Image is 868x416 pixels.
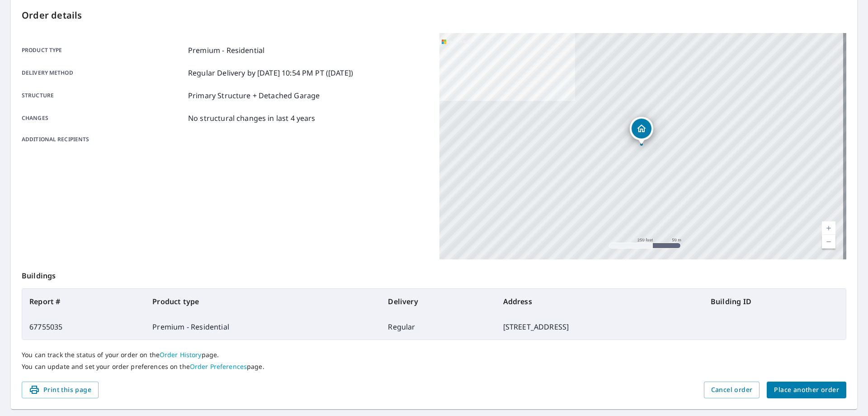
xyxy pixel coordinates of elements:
[188,90,320,101] p: Primary Structure + Detached Garage
[630,117,653,145] div: Dropped pin, building 1, Residential property, 4004 SW 317th St Federal Way, WA 98023
[188,67,353,78] p: Regular Delivery by [DATE] 10:54 PM PT ([DATE])
[22,90,184,101] p: Structure
[22,67,184,78] p: Delivery method
[22,45,184,56] p: Product type
[145,289,381,314] th: Product type
[22,289,145,314] th: Report #
[496,289,703,314] th: Address
[496,314,703,339] td: [STREET_ADDRESS]
[711,384,753,396] span: Cancel order
[22,351,846,359] p: You can track the status of your order on the page.
[160,350,202,359] a: Order History
[381,314,495,339] td: Regular
[22,363,846,371] p: You can update and set your order preferences on the page.
[22,314,145,339] td: 67755035
[22,113,184,124] p: Changes
[29,384,91,396] span: Print this page
[703,289,846,314] th: Building ID
[22,135,184,143] p: Additional recipients
[190,362,247,371] a: Order Preferences
[145,314,381,339] td: Premium - Residential
[188,113,316,124] p: No structural changes in last 4 years
[22,259,846,288] p: Buildings
[822,221,835,235] a: Current Level 17, Zoom In
[704,382,760,398] button: Cancel order
[381,289,495,314] th: Delivery
[822,235,835,249] a: Current Level 17, Zoom Out
[774,384,839,396] span: Place another order
[22,382,99,398] button: Print this page
[22,9,846,22] p: Order details
[188,45,264,56] p: Premium - Residential
[767,382,846,398] button: Place another order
